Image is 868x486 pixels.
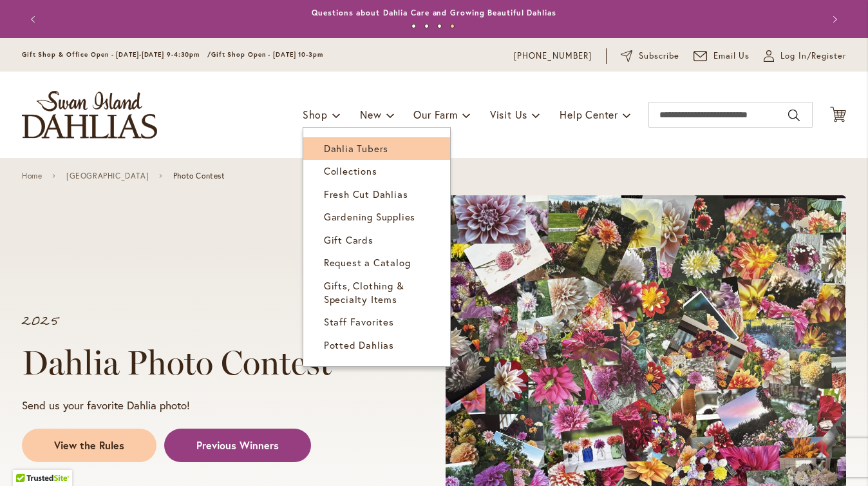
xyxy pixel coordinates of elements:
[764,50,846,63] a: Log In/Register
[22,171,42,180] a: Home
[413,108,457,121] span: Our Farm
[211,50,323,59] span: Gift Shop Open - [DATE] 10-3pm
[324,279,404,306] span: Gifts, Clothing & Specialty Items
[164,429,311,462] a: Previous Winners
[312,8,556,17] a: Questions about Dahlia Care and Growing Beautiful Dahlias
[22,398,397,413] p: Send us your favorite Dahlia photo!
[490,108,527,121] span: Visit Us
[560,108,618,121] span: Help Center
[621,50,679,63] a: Subscribe
[22,91,157,139] a: store logo
[411,24,416,28] button: 1 of 4
[22,344,397,382] h1: Dahlia Photo Contest
[437,24,442,28] button: 3 of 4
[324,256,411,269] span: Request a Catalog
[22,50,211,59] span: Gift Shop & Office Open - [DATE]-[DATE] 9-4:30pm /
[22,429,156,462] a: View the Rules
[173,171,225,180] span: Photo Contest
[196,438,279,453] span: Previous Winners
[639,50,679,63] span: Subscribe
[514,50,592,63] a: [PHONE_NUMBER]
[820,6,846,32] button: Next
[450,24,455,28] button: 4 of 4
[303,229,450,251] a: Gift Cards
[324,142,388,155] span: Dahlia Tubers
[303,108,328,121] span: Shop
[713,50,750,63] span: Email Us
[66,171,149,180] a: [GEOGRAPHIC_DATA]
[324,338,394,351] span: Potted Dahlias
[324,188,408,200] span: Fresh Cut Dahlias
[22,315,397,328] p: 2025
[693,50,750,63] a: Email Us
[360,108,381,121] span: New
[22,6,48,32] button: Previous
[780,50,846,63] span: Log In/Register
[324,210,415,223] span: Gardening Supplies
[54,438,124,453] span: View the Rules
[424,24,429,28] button: 2 of 4
[324,164,377,177] span: Collections
[324,315,394,328] span: Staff Favorites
